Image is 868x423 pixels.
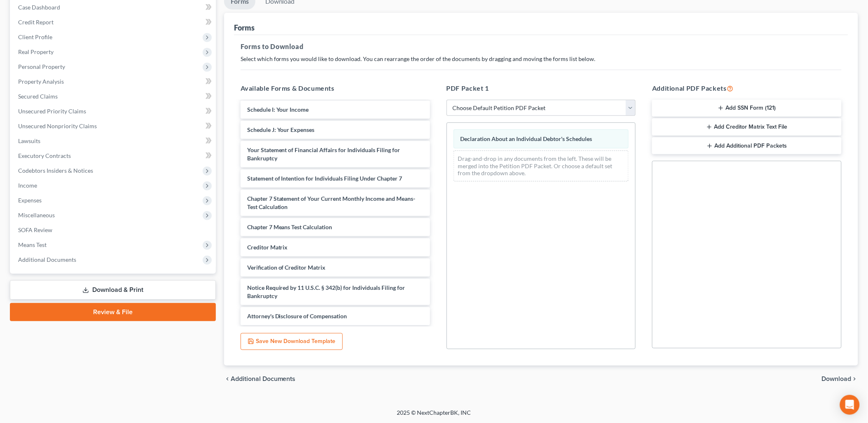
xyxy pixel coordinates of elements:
[12,15,216,30] a: Credit Report
[12,223,216,237] a: SOFA Review
[247,313,347,320] span: Attorney's Disclosure of Compensation
[12,148,216,163] a: Executory Contracts
[12,89,216,104] a: Secured Claims
[224,376,231,382] i: chevron_left
[18,108,86,115] span: Unsecured Priority Claims
[18,226,52,233] span: SOFA Review
[18,122,97,129] span: Unsecured Nonpriority Claims
[12,119,216,134] a: Unsecured Nonpriority Claims
[852,376,858,382] i: chevron_right
[12,104,216,119] a: Unsecured Priority Claims
[247,244,288,251] span: Creditor Matrix
[234,23,255,33] div: Forms
[461,135,592,142] span: Declaration About an Individual Debtor's Schedules
[652,83,842,93] h5: Additional PDF Packets
[10,280,216,300] a: Download & Print
[822,376,858,382] button: Download chevron_right
[241,333,343,350] button: Save New Download Template
[224,376,296,382] a: chevron_left Additional Documents
[822,376,852,382] span: Download
[18,48,54,55] span: Real Property
[18,137,40,144] span: Lawsuits
[247,175,402,182] span: Statement of Intention for Individuals Filing Under Chapter 7
[18,33,52,40] span: Client Profile
[247,264,326,271] span: Verification of Creditor Matrix
[840,395,860,415] div: Open Intercom Messenger
[247,126,315,133] span: Schedule J: Your Expenses
[12,74,216,89] a: Property Analysis
[18,78,64,85] span: Property Analysis
[447,83,636,93] h5: PDF Packet 1
[18,256,76,263] span: Additional Documents
[652,100,842,117] button: Add SSN Form (121)
[247,106,309,113] span: Schedule I: Your Income
[18,152,71,159] span: Executory Contracts
[241,42,842,52] h5: Forms to Download
[454,150,629,181] div: Drag-and-drop in any documents from the left. These will be merged into the Petition PDF Packet. ...
[231,376,296,382] span: Additional Documents
[247,195,416,210] span: Chapter 7 Statement of Your Current Monthly Income and Means-Test Calculation
[652,137,842,155] button: Add Additional PDF Packets
[18,241,47,248] span: Means Test
[247,223,332,230] span: Chapter 7 Means Test Calculation
[18,197,42,204] span: Expenses
[18,63,65,70] span: Personal Property
[18,167,93,174] span: Codebtors Insiders & Notices
[241,83,430,93] h5: Available Forms & Documents
[18,211,55,219] span: Miscellaneous
[10,303,216,321] a: Review & File
[18,182,37,189] span: Income
[18,19,54,26] span: Credit Report
[18,4,60,11] span: Case Dashboard
[12,134,216,148] a: Lawsuits
[241,55,842,63] p: Select which forms you would like to download. You can rearrange the order of the documents by dr...
[247,146,400,162] span: Your Statement of Financial Affairs for Individuals Filing for Bankruptcy
[247,284,405,299] span: Notice Required by 11 U.S.C. § 342(b) for Individuals Filing for Bankruptcy
[652,118,842,136] button: Add Creditor Matrix Text File
[18,93,58,100] span: Secured Claims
